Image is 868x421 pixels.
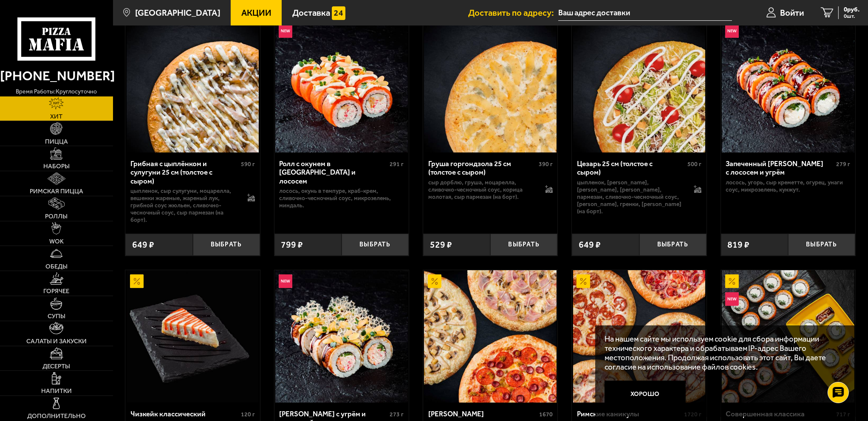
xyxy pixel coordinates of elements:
p: цыпленок, сыр сулугуни, моцарелла, вешенки жареные, жареный лук, грибной соус Жюльен, сливочно-че... [130,187,238,223]
span: Напитки [41,388,72,394]
span: Войти [780,8,804,17]
span: 819 ₽ [728,240,750,249]
span: Акции [241,8,271,17]
div: Запеченный [PERSON_NAME] с лососем и угрём [726,159,834,177]
img: Совершенная классика [722,270,854,403]
img: Хет Трик [424,270,557,403]
span: 799 ₽ [281,240,303,249]
a: НовинкаРолл с окунем в темпуре и лососем [274,20,409,153]
span: Дополнительно [27,413,86,419]
img: Запеченный ролл Гурмэ с лососем и угрём [722,20,854,153]
div: Грибная с цыплёнком и сулугуни 25 см (толстое с сыром) [130,159,239,185]
a: НовинкаЗапеченный ролл Гурмэ с лососем и угрём [721,20,855,153]
img: Грибная с цыплёнком и сулугуни 25 см (толстое с сыром) [127,20,259,153]
span: Горячее [43,288,69,294]
span: 529 ₽ [430,240,452,249]
div: Груша горгондзола 25 см (толстое с сыром) [428,159,537,177]
input: Ваш адрес доставки [558,5,732,21]
img: Римские каникулы [573,270,706,403]
img: Новинка [725,292,739,306]
p: цыпленок, [PERSON_NAME], [PERSON_NAME], [PERSON_NAME], пармезан, сливочно-чесночный соус, [PERSON... [577,179,685,215]
span: 279 г [836,161,850,168]
span: Супы [48,313,65,319]
img: Груша горгондзола 25 см (толстое с сыром) [424,20,557,153]
span: 1670 [539,411,553,418]
span: 649 ₽ [579,240,601,249]
div: Ролл с окунем в [GEOGRAPHIC_DATA] и лососем [279,159,387,185]
span: Пицца [45,138,68,145]
img: Акционный [577,274,590,288]
div: Римские каникулы [577,410,682,418]
span: 649 ₽ [132,240,154,249]
span: 273 г [390,411,404,418]
img: Ролл с окунем в темпуре и лососем [275,20,408,153]
img: Новинка [279,24,292,38]
span: Салаты и закуски [26,338,87,345]
p: лосось, угорь, Сыр креметте, огурец, унаги соус, микрозелень, кунжут. [726,179,850,193]
span: Роллы [45,213,68,220]
button: Выбрать [342,234,409,256]
span: [GEOGRAPHIC_DATA] [135,8,221,17]
img: Цезарь 25 см (толстое с сыром) [573,20,706,153]
button: Выбрать [788,234,855,256]
span: 0 шт. [844,14,860,19]
a: Цезарь 25 см (толстое с сыром) [572,20,706,153]
div: Цезарь 25 см (толстое с сыром) [577,159,685,177]
img: Акционный [428,274,441,288]
span: WOK [49,238,64,245]
span: 390 г [539,161,553,168]
button: Хорошо [605,381,686,408]
img: Акционный [130,274,144,288]
a: АкционныйРимские каникулы [572,270,706,403]
img: Новинка [725,24,739,38]
img: Ролл Калипсо с угрём и креветкой [275,270,408,403]
span: 590 г [241,161,255,168]
p: лосось, окунь в темпуре, краб-крем, сливочно-чесночный соус, микрозелень, миндаль. [279,187,404,209]
img: 15daf4d41897b9f0e9f617042186c801.svg [332,6,345,20]
img: Чизкейк классический [127,270,259,403]
span: 291 г [390,161,404,168]
span: Римская пицца [30,188,83,195]
a: АкционныйЧизкейк классический [125,270,260,403]
span: 120 г [241,411,255,418]
span: Наборы [43,163,70,170]
p: сыр дорблю, груша, моцарелла, сливочно-чесночный соус, корица молотая, сыр пармезан (на борт). [428,179,536,201]
button: Выбрать [639,234,707,256]
button: Выбрать [193,234,260,256]
span: 0 руб. [844,6,860,13]
div: Чизкейк классический [130,410,239,418]
span: Хит [50,113,62,120]
a: НовинкаРолл Калипсо с угрём и креветкой [274,270,409,403]
span: Доставка [292,8,330,17]
span: 500 г [687,161,701,168]
a: АкционныйХет Трик [423,270,557,403]
span: Доставить по адресу: [468,8,558,17]
span: Обеды [45,263,68,270]
div: [PERSON_NAME] [428,410,537,418]
p: На нашем сайте мы используем cookie для сбора информации технического характера и обрабатываем IP... [605,334,842,372]
img: Новинка [279,274,292,288]
span: Десерты [42,363,70,370]
button: Выбрать [490,234,557,256]
img: Акционный [725,274,739,288]
a: АкционныйНовинкаСовершенная классика [721,270,855,403]
a: Груша горгондзола 25 см (толстое с сыром) [423,20,557,153]
a: Грибная с цыплёнком и сулугуни 25 см (толстое с сыром) [125,20,260,153]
